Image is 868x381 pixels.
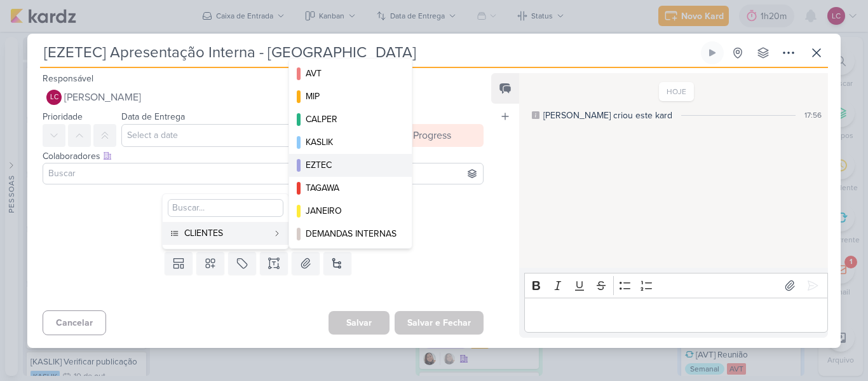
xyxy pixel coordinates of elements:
[289,154,412,177] button: EZTEC
[289,108,412,131] button: CALPER
[306,204,397,218] div: JANEIRO
[306,181,397,195] div: TAGAWA
[184,226,268,240] div: CLIENTES
[524,273,828,298] div: Editor toolbar
[43,310,106,335] button: Cancelar
[306,227,397,240] div: DEMANDAS INTERNAS
[46,90,62,105] div: Laís Costa
[306,67,397,80] div: AVT
[64,90,141,105] span: [PERSON_NAME]
[289,177,412,200] button: TAGAWA
[168,199,283,217] input: Buscar...
[306,90,397,103] div: MIP
[804,109,822,121] div: 17:56
[46,166,480,181] input: Buscar
[289,62,412,85] button: AVT
[40,41,698,64] input: Kard Sem Título
[306,135,397,149] div: KASLIK
[121,111,185,122] label: Data de Entrega
[289,223,412,246] button: DEMANDAS INTERNAS
[43,86,484,109] button: LC [PERSON_NAME]
[289,246,412,268] button: SWISS
[402,128,451,143] div: In Progress
[43,73,93,84] label: Responsável
[43,230,484,242] div: Adicione um item abaixo ou selecione um template
[382,124,484,147] button: In Progress
[289,131,412,154] button: KASLIK
[43,149,484,163] div: Colaboradores
[524,298,828,333] div: Editor editing area: main
[163,222,288,245] button: CLIENTES
[43,111,83,122] label: Prioridade
[50,94,58,101] p: LC
[707,48,717,58] div: Ligar relógio
[289,85,412,108] button: MIP
[43,215,484,230] div: Esse kard não possui nenhum item
[532,111,539,119] div: Este log é visível à todos no kard
[543,109,672,122] div: Laís criou este kard
[306,158,397,172] div: EZTEC
[289,200,412,223] button: JANEIRO
[121,124,377,147] input: Select a date
[306,113,397,126] div: CALPER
